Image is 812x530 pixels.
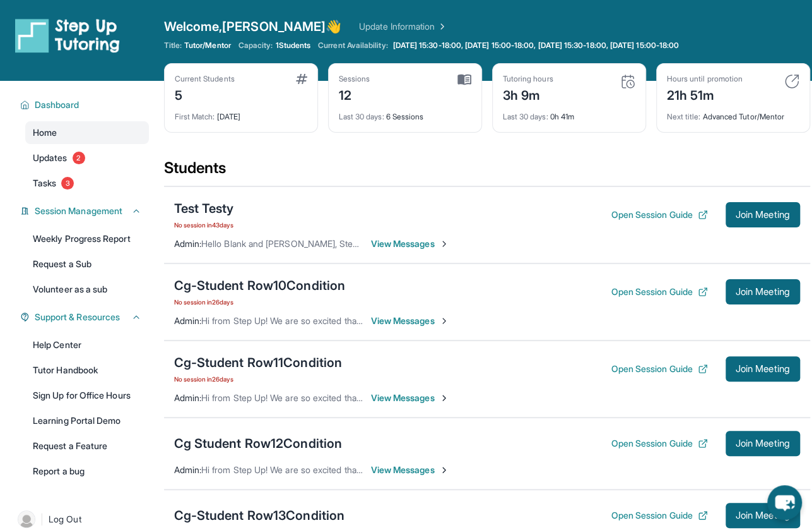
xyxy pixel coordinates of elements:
[503,74,553,84] div: Tutoring hours
[726,279,800,304] button: Join Meeting
[439,316,449,326] img: Chevron-Right
[164,18,342,35] span: Welcome, [PERSON_NAME] 👋
[73,152,85,164] span: 2
[25,172,149,195] a: Tasks3
[30,99,141,111] button: Dashboard
[174,374,343,384] span: No session in 26 days
[667,84,743,104] div: 21h 51m
[33,152,68,164] span: Updates
[164,158,810,186] div: Students
[174,315,201,326] span: Admin :
[35,311,120,323] span: Support & Resources
[611,208,707,221] button: Open Session Guide
[174,435,343,452] div: Cg Student Row12Condition
[339,104,471,122] div: 6 Sessions
[30,205,141,217] button: Session Management
[25,334,149,356] a: Help Center
[33,177,56,190] span: Tasks
[25,253,149,275] a: Request a Sub
[174,354,343,371] div: Cg-Student Row11Condition
[457,74,471,85] img: card
[175,104,307,122] div: [DATE]
[25,359,149,382] a: Tutor Handbook
[174,238,201,249] span: Admin :
[15,18,120,53] img: logo
[371,315,450,327] span: View Messages
[726,356,800,382] button: Join Meeting
[175,74,235,84] div: Current Students
[174,464,201,475] span: Admin :
[439,465,449,475] img: Chevron-Right
[359,20,447,33] a: Update Information
[726,503,800,528] button: Join Meeting
[174,507,345,524] div: Cg-Student Row13Condition
[611,286,707,298] button: Open Session Guide
[25,278,149,301] a: Volunteer as a sub
[238,40,273,51] span: Capacity:
[726,202,800,227] button: Join Meeting
[25,121,149,144] a: Home
[35,99,79,111] span: Dashboard
[33,126,57,139] span: Home
[736,512,790,519] span: Join Meeting
[175,84,235,104] div: 5
[184,40,231,51] span: Tutor/Mentor
[35,205,122,217] span: Session Management
[371,464,450,476] span: View Messages
[439,393,449,403] img: Chevron-Right
[435,20,447,33] img: Chevron Right
[296,74,307,84] img: card
[667,74,743,84] div: Hours until promotion
[49,513,81,526] span: Log Out
[25,409,149,432] a: Learning Portal Demo
[174,392,201,403] span: Admin :
[318,40,387,51] span: Current Availability:
[25,147,149,169] a: Updates2
[40,512,44,527] span: |
[391,40,681,51] a: [DATE] 15:30-18:00, [DATE] 15:00-18:00, [DATE] 15:30-18:00, [DATE] 15:00-18:00
[439,239,449,249] img: Chevron-Right
[726,431,800,456] button: Join Meeting
[174,220,234,230] span: No session in 43 days
[503,112,548,121] span: Last 30 days :
[174,200,234,217] div: Test Testy
[275,40,310,51] span: 1 Students
[784,74,799,89] img: card
[736,440,790,447] span: Join Meeting
[30,311,141,323] button: Support & Resources
[371,238,450,250] span: View Messages
[164,40,182,51] span: Title:
[736,365,790,373] span: Join Meeting
[339,84,370,104] div: 12
[18,510,35,528] img: user-img
[667,112,701,121] span: Next title :
[503,104,635,122] div: 0h 41m
[611,363,707,375] button: Open Session Guide
[174,297,346,307] span: No session in 26 days
[174,277,346,294] div: Cg-Student Row10Condition
[25,460,149,483] a: Report a bug
[503,84,553,104] div: 3h 9m
[611,437,707,450] button: Open Session Guide
[611,509,707,522] button: Open Session Guide
[393,40,679,51] span: [DATE] 15:30-18:00, [DATE] 15:00-18:00, [DATE] 15:30-18:00, [DATE] 15:00-18:00
[736,288,790,296] span: Join Meeting
[667,104,799,122] div: Advanced Tutor/Mentor
[736,211,790,219] span: Join Meeting
[25,435,149,457] a: Request a Feature
[767,485,802,520] button: chat-button
[25,227,149,250] a: Weekly Progress Report
[175,112,215,121] span: First Match :
[620,74,635,89] img: card
[339,112,384,121] span: Last 30 days :
[371,392,450,404] span: View Messages
[339,74,370,84] div: Sessions
[25,384,149,407] a: Sign Up for Office Hours
[61,177,74,190] span: 3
